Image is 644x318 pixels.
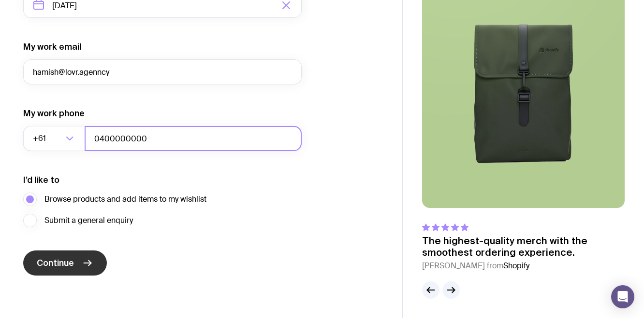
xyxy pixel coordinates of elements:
[23,108,85,119] label: My work phone
[23,59,302,84] input: you@email.com
[23,250,107,276] button: Continue
[85,126,302,151] input: 0400123456
[611,285,634,308] div: Open Intercom Messenger
[44,194,206,205] span: Browse products and add items to my wishlist
[503,261,529,271] span: Shopify
[23,126,85,151] div: Search for option
[23,41,81,53] label: My work email
[23,174,59,186] label: I’d like to
[44,215,133,226] span: Submit a general enquiry
[422,235,625,258] p: The highest-quality merch with the smoothest ordering experience.
[48,126,63,151] input: Search for option
[37,257,74,269] span: Continue
[422,260,625,272] cite: [PERSON_NAME] from
[33,126,48,151] span: +61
